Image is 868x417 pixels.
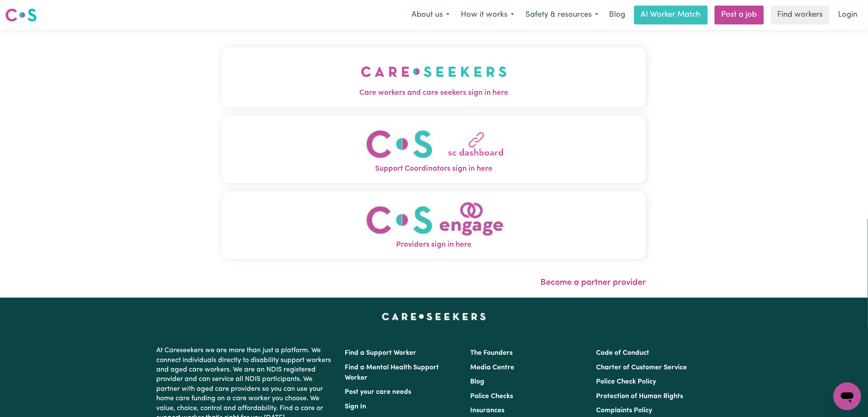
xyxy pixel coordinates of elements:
span: Support Coordinators sign in here [222,163,646,175]
button: How it works [455,6,520,24]
a: Find workers [771,6,830,24]
img: Careseekers logo [5,7,37,23]
button: Providers sign in here [222,192,646,259]
a: Code of Conduct [596,350,649,357]
span: Care workers and care seekers sign in here [222,88,646,99]
a: Protection of Human Rights [596,393,683,400]
a: Sign In [345,403,367,410]
a: Post your care needs [345,389,412,396]
a: The Founders [471,350,513,357]
iframe: Button to launch messaging window [834,383,861,410]
a: Blog [471,378,485,385]
a: Complaints Policy [596,407,652,414]
a: Become a partner provider [540,278,646,287]
a: Login [833,6,863,24]
a: Post a job [715,6,764,24]
button: Support Coordinators sign in here [222,116,646,183]
button: Care workers and care seekers sign in here [222,47,646,107]
a: Media Centre [471,364,515,371]
a: Blog [604,6,631,24]
button: Safety & resources [520,6,604,24]
a: Careseekers logo [5,5,37,25]
a: Find a Support Worker [345,350,417,357]
a: Charter of Customer Service [596,364,687,371]
a: Find a Mental Health Support Worker [345,364,439,381]
a: Careseekers home page [382,313,486,320]
a: AI Worker Match [634,6,708,24]
span: Providers sign in here [222,239,646,251]
button: About us [406,6,455,24]
a: Insurances [471,407,505,414]
a: Police Checks [471,393,513,400]
a: Police Check Policy [596,378,656,385]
